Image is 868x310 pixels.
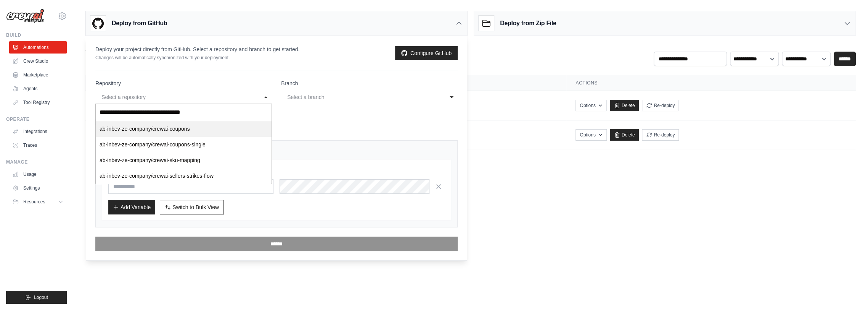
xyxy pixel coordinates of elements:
span: Logout [34,294,48,300]
img: GitHub Logo [90,16,106,31]
button: Options [575,100,606,111]
a: Integrations [9,125,67,138]
div: Operate [6,116,67,122]
div: Build [6,32,67,38]
th: Crew [85,75,249,91]
a: Tool Registry [9,96,67,109]
button: Switch to Bulk View [160,200,224,214]
a: Crew Studio [9,55,67,67]
div: ab-inbev-ze-company/crewai-coupons-single [96,137,272,153]
label: Branch [281,80,458,87]
button: Logout [6,291,67,304]
div: Widget de chat [830,273,868,310]
a: Automations [9,41,67,54]
div: Select a repository [101,93,251,102]
h3: Deploy from GitHub [112,19,167,28]
div: ab-inbev-ze-company/crewai-sellers-strikes-flow [96,168,272,184]
a: Delete [610,129,639,141]
span: Resources [23,199,45,205]
div: ab-inbev-ze-company/crewai-coupons [96,121,272,137]
h2: Automations Live [85,42,255,53]
p: Deploy your project directly from GitHub. Select a repository and branch to get started. [95,45,299,53]
th: Actions [566,75,856,91]
button: Add Variable [108,200,155,214]
h4: Environment Variables [102,147,451,154]
a: Usage [9,168,67,180]
span: Switch to Bulk View [172,203,219,211]
a: Configure GitHub [395,46,458,60]
div: Select a branch [287,93,436,102]
input: Select a repository [96,104,272,121]
iframe: Chat Widget [830,273,868,310]
a: Delete [610,100,639,111]
img: Logo [6,9,44,23]
h3: Environment Variables [108,166,445,173]
div: Manage [6,159,67,165]
a: Settings [9,182,67,194]
button: Resources [9,196,67,208]
a: Marketplace [9,69,67,81]
div: ab-inbev-ze-company/crewai-sku-mapping [96,153,272,168]
button: Re-deploy [642,100,679,111]
h3: Deploy from Zip File [500,19,556,28]
th: Token [409,75,567,91]
button: Options [575,129,606,141]
a: Traces [9,139,67,151]
p: Changes will be automatically synchronized with your deployment. [95,55,299,61]
a: Agents [9,83,67,95]
button: Re-deploy [642,129,679,141]
label: Repository [95,80,272,87]
p: Manage and monitor your active crew automations from this dashboard. [85,53,255,61]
